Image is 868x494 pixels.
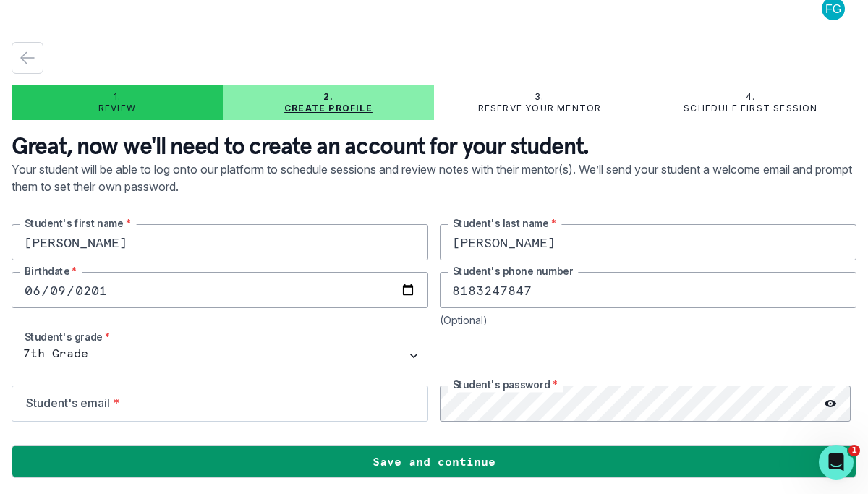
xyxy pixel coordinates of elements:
p: Create profile [284,103,373,114]
p: 3. [535,91,544,103]
iframe: Intercom live chat [819,445,854,480]
p: Reserve your mentor [478,103,602,114]
p: 2. [323,91,333,103]
p: Your student will be able to log onto our platform to schedule sessions and review notes with the... [12,161,856,224]
button: Save and continue [12,445,856,478]
p: Great, now we'll need to create an account for your student. [12,132,856,161]
p: 4. [746,91,755,103]
span: 1 [848,445,860,456]
p: Schedule first session [684,103,817,114]
p: 1. [114,91,121,103]
div: (Optional) [440,314,856,326]
p: Review [98,103,136,114]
